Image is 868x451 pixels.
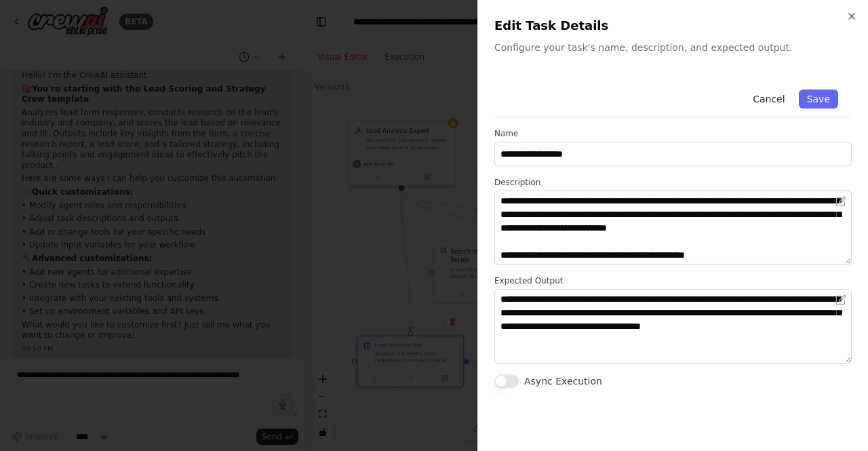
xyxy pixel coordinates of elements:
[833,193,849,210] button: Open in editor
[494,16,852,35] h2: Edit Task Details
[833,292,849,308] button: Open in editor
[494,177,852,188] label: Description
[799,90,838,109] button: Save
[494,275,852,286] label: Expected Output
[524,374,602,388] label: Async Execution
[494,41,852,54] p: Configure your task's name, description, and expected output.
[494,128,852,139] label: Name
[745,90,793,109] button: Cancel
